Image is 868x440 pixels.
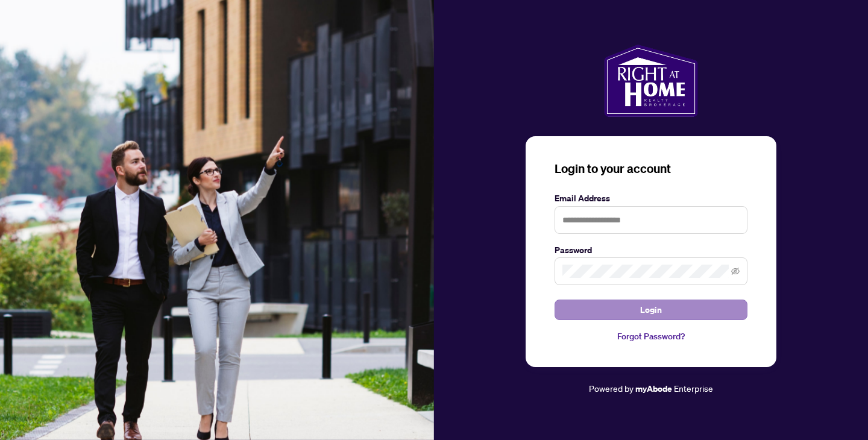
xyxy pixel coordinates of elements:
a: Forgot Password? [555,330,747,343]
span: Powered by [589,383,634,394]
img: ma-logo [604,45,697,117]
button: Login [555,300,747,320]
a: myAbode [635,382,672,395]
label: Password [555,244,747,257]
span: eye-invisible [731,267,740,275]
span: Login [640,300,662,319]
span: Enterprise [674,383,713,394]
h3: Login to your account [555,160,747,177]
label: Email Address [555,192,747,205]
